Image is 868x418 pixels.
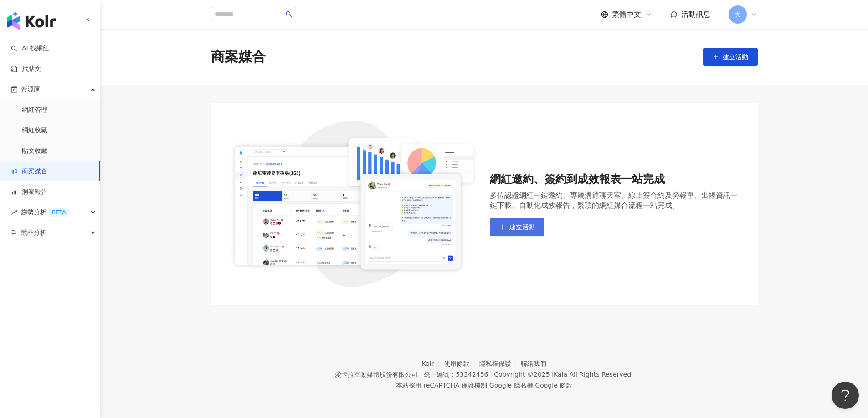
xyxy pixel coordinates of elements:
[490,172,740,187] div: 網紅邀約、簽約到成效報表一站完成
[21,222,46,243] span: 競品分析
[521,360,546,367] a: 聯絡我們
[734,10,741,20] span: 大
[494,371,633,378] div: Copyright © 2025 All Rights Reserved.
[832,382,859,409] iframe: Help Scout Beacon - Open
[681,10,710,19] span: 活動訊息
[723,53,748,60] span: 建立活動
[499,224,506,230] span: plus
[11,187,47,196] a: 洞察報告
[11,65,41,74] a: 找貼文
[552,371,567,378] a: iKala
[489,382,533,389] a: Google 隱私權
[229,121,479,287] img: 網紅邀約、簽約到成效報表一站完成
[11,167,47,176] a: 商案媒合
[396,380,572,391] span: 本站採用 reCAPTCHA 保護機制
[509,223,535,231] span: 建立活動
[211,47,266,66] div: 商案媒合
[48,208,69,217] div: BETA
[479,360,521,367] a: 隱私權保護
[420,371,422,378] span: |
[22,106,47,115] a: 網紅管理
[490,191,740,211] div: 多位認證網紅一鍵邀約、專屬溝通聊天室、線上簽合約及勞報單、出帳資訊一鍵下載、自動化成效報告，繁瑣的網紅媒合流程一站完成。
[612,10,641,20] span: 繁體中文
[490,218,544,236] button: 建立活動
[21,79,40,100] span: 資源庫
[487,382,489,389] span: |
[535,382,572,389] a: Google 條款
[490,371,492,378] span: |
[22,146,47,156] a: 貼文收藏
[424,371,488,378] div: 統一編號：53342456
[286,11,292,17] span: search
[422,360,444,367] a: Kolr
[703,48,758,66] button: 建立活動
[11,209,17,216] span: rise
[444,360,479,367] a: 使用條款
[533,382,535,389] span: |
[11,44,49,53] a: searchAI 找網紅
[7,12,56,30] img: logo
[335,371,418,378] div: 愛卡拉互動媒體股份有限公司
[22,126,47,135] a: 網紅收藏
[21,202,69,222] span: 趨勢分析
